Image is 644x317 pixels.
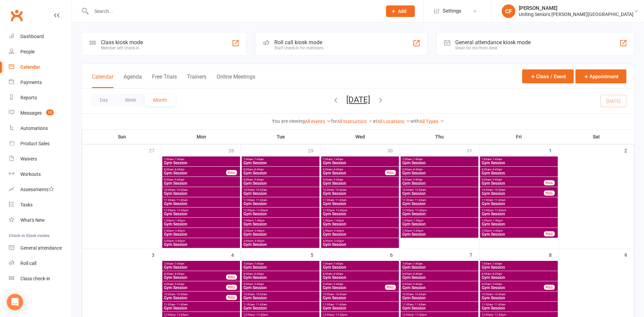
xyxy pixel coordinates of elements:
[124,73,142,88] button: Agenda
[9,213,72,228] a: What's New
[20,261,36,266] div: Roll call
[481,232,544,236] span: Gym Session
[175,199,188,202] span: - 11:45am
[164,262,239,265] span: 7:00am
[334,199,347,202] span: - 11:45am
[255,199,267,202] span: - 11:45am
[164,212,239,216] span: Gym Session
[173,272,184,276] span: - 8:45am
[386,5,415,17] button: Add
[412,229,423,232] span: - 2:45pm
[413,303,426,306] span: - 11:45am
[101,46,143,50] div: Member self check-in
[274,46,324,50] div: Staff check-in for members
[243,161,318,165] span: Gym Session
[164,219,239,222] span: 1:00pm
[243,209,318,212] span: 12:00pm
[337,119,373,124] a: All Instructors
[412,262,423,265] span: - 7:45am
[346,95,370,104] button: [DATE]
[91,94,116,106] button: Day
[20,276,50,281] div: Class check-in
[255,209,268,212] span: - 12:45pm
[493,303,505,306] span: - 11:45am
[323,272,398,276] span: 8:00am
[243,272,318,276] span: 8:00am
[493,199,505,202] span: - 11:45am
[243,239,318,243] span: 3:00pm
[9,60,72,75] a: Calendar
[173,158,184,161] span: - 7:45am
[243,219,318,222] span: 1:00pm
[20,110,42,116] div: Messages
[243,306,318,310] span: Gym Session
[481,229,544,232] span: 2:00pm
[305,119,331,124] a: All events
[243,191,318,196] span: Gym Session
[414,209,427,212] span: - 12:45pm
[549,249,558,260] div: 8
[402,181,477,185] span: Gym Session
[243,276,318,280] span: Gym Session
[243,202,318,206] span: Gym Session
[387,145,400,156] div: 30
[243,178,318,181] span: 9:00am
[243,303,318,306] span: 11:00am
[493,209,506,212] span: - 12:45pm
[243,232,318,236] span: Gym Session
[492,229,503,232] span: - 2:45pm
[243,181,318,185] span: Gym Session
[481,188,544,191] span: 10:00am
[443,3,461,19] span: Settings
[323,232,398,236] span: Gym Session
[253,239,264,243] span: - 3:45pm
[9,151,72,167] a: Waivers
[241,130,320,144] th: Tue
[493,293,505,296] span: - 10:45am
[377,119,410,124] a: All Locations
[164,191,239,196] span: Gym Session
[481,212,556,216] span: Gym Session
[323,188,398,191] span: 10:00am
[402,265,477,269] span: Gym Session
[332,272,343,276] span: - 8:45am
[174,229,185,232] span: - 2:45pm
[402,286,477,290] span: Gym Session
[243,188,318,191] span: 10:00am
[164,178,239,181] span: 9:00am
[334,209,347,212] span: - 12:45pm
[253,229,264,232] span: - 2:45pm
[253,219,264,222] span: - 1:45pm
[226,285,237,290] div: FULL
[164,171,226,175] span: Gym Session
[481,276,556,280] span: Gym Session
[493,188,505,191] span: - 10:45am
[323,219,398,222] span: 1:00pm
[20,49,35,54] div: People
[9,29,72,44] a: Dashboard
[402,303,477,306] span: 11:00am
[164,306,239,310] span: Gym Session
[164,202,239,206] span: Gym Session
[20,95,37,100] div: Reports
[164,199,239,202] span: 11:00am
[20,187,54,192] div: Assessments
[323,168,385,171] span: 8:00am
[334,293,347,296] span: - 10:45am
[20,202,33,207] div: Tasks
[243,212,318,216] span: Gym Session
[255,293,267,296] span: - 10:45am
[402,222,477,226] span: Gym Session
[412,178,423,181] span: - 9:45am
[323,212,398,216] span: Gym Session
[164,283,226,286] span: 9:00am
[8,7,25,24] a: Clubworx
[481,296,556,300] span: Gym Session
[323,243,398,247] span: Gym Session
[519,5,633,11] div: [PERSON_NAME]
[253,262,264,265] span: - 7:45am
[164,296,226,300] span: Gym Session
[481,303,556,306] span: 11:00am
[402,219,477,222] span: 1:00pm
[402,276,477,280] span: Gym Session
